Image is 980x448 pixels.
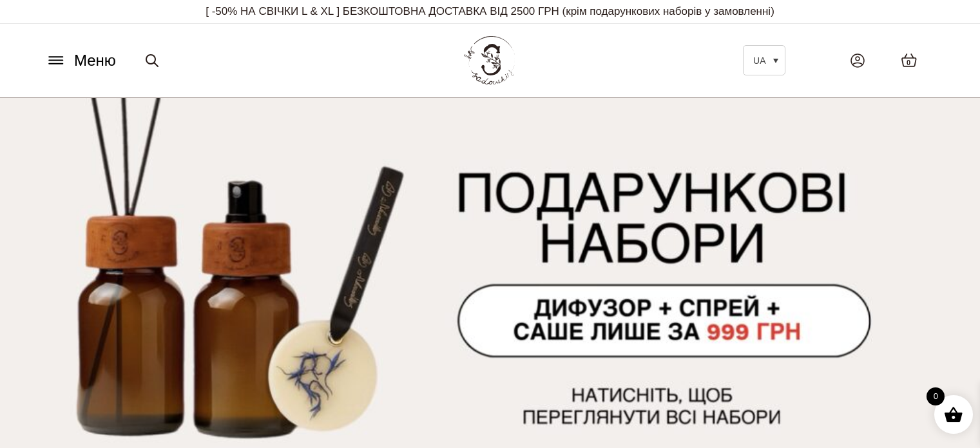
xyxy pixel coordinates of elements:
[743,45,785,75] a: UA
[42,48,120,73] button: Меню
[907,57,910,68] span: 0
[74,49,116,72] span: Меню
[753,55,765,66] span: UA
[464,36,515,84] img: BY SADOVSKIY
[888,40,930,81] a: 0
[927,387,945,405] span: 0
